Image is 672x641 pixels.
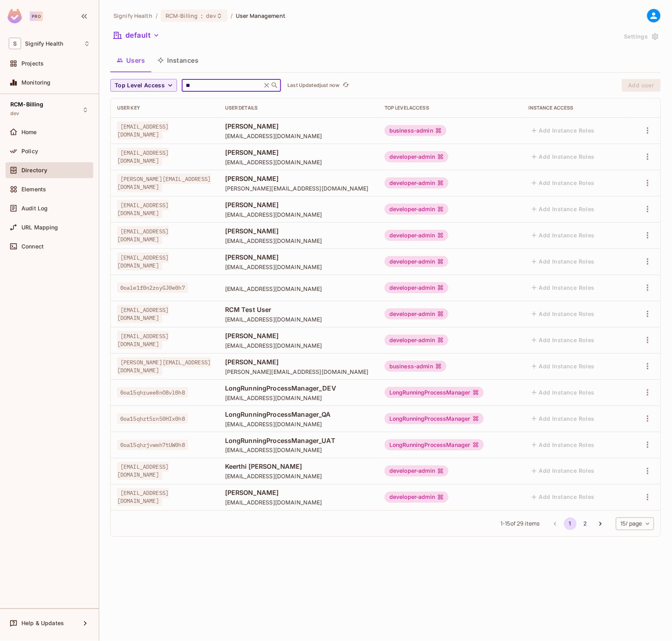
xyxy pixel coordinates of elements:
div: 15 / page [616,518,654,530]
span: Projects [21,60,44,67]
li: / [231,12,233,19]
span: [EMAIL_ADDRESS][DOMAIN_NAME] [117,462,169,480]
span: 0oale1f0n2zoyGJ0e0h7 [117,283,188,293]
span: [PERSON_NAME] [225,253,372,262]
span: [EMAIL_ADDRESS][DOMAIN_NAME] [117,305,169,323]
span: RCM Test User [225,305,372,314]
div: developer-admin [385,466,449,477]
span: [EMAIL_ADDRESS][DOMAIN_NAME] [117,252,169,271]
span: [EMAIL_ADDRESS][DOMAIN_NAME] [225,211,372,218]
button: Add Instance Roles [529,281,598,294]
span: refresh [343,81,349,89]
button: Add Instance Roles [529,465,598,477]
span: [EMAIL_ADDRESS][DOMAIN_NAME] [225,420,372,428]
span: [EMAIL_ADDRESS][DOMAIN_NAME] [117,121,169,140]
span: RCM-Billing [10,101,44,108]
button: default [110,29,163,42]
div: business-admin [385,361,447,372]
div: developer-admin [385,492,449,503]
div: LongRunningProcessManager [385,413,484,424]
span: [EMAIL_ADDRESS][DOMAIN_NAME] [117,148,169,166]
span: [EMAIL_ADDRESS][DOMAIN_NAME] [225,285,372,293]
button: refresh [341,81,350,90]
div: LongRunningProcessManager [385,387,484,398]
span: [EMAIL_ADDRESS][DOMAIN_NAME] [117,331,169,349]
button: Top Level Access [110,79,177,92]
span: S [9,38,21,49]
span: Click to refresh data [339,81,350,90]
span: LongRunningProcessManager_DEV [225,384,372,393]
span: [PERSON_NAME] [225,122,372,131]
button: Go to page 2 [579,518,592,530]
div: developer-admin [385,204,449,215]
span: [PERSON_NAME] [225,227,372,235]
span: [EMAIL_ADDRESS][DOMAIN_NAME] [117,200,169,218]
button: Instances [151,50,205,70]
span: : [200,13,203,19]
button: Add Instance Roles [529,491,598,504]
span: [EMAIL_ADDRESS][DOMAIN_NAME] [225,499,372,506]
span: [EMAIL_ADDRESS][DOMAIN_NAME] [225,158,372,166]
span: Top Level Access [115,81,165,90]
span: [EMAIL_ADDRESS][DOMAIN_NAME] [225,237,372,244]
span: Help & Updates [21,620,64,627]
span: [EMAIL_ADDRESS][DOMAIN_NAME] [225,132,372,140]
span: Elements [21,186,46,192]
div: business-admin [385,125,447,136]
img: SReyMgAAAABJRU5ErkJggg== [8,9,22,23]
span: 0oa15qhzt5rn50HIx0h8 [117,414,188,424]
span: Keerthi [PERSON_NAME] [225,462,372,471]
span: [PERSON_NAME] [225,148,372,157]
p: Last Updated just now [287,82,339,89]
button: Add Instance Roles [529,150,598,163]
span: [EMAIL_ADDRESS][DOMAIN_NAME] [225,447,372,454]
span: [PERSON_NAME] [225,358,372,366]
span: Home [21,129,37,135]
span: the active workspace [114,12,152,19]
div: developer-admin [385,256,449,267]
span: [EMAIL_ADDRESS][DOMAIN_NAME] [225,316,372,323]
span: [EMAIL_ADDRESS][DOMAIN_NAME] [225,342,372,349]
button: Add Instance Roles [529,334,598,346]
span: Policy [21,148,38,154]
span: [EMAIL_ADDRESS][DOMAIN_NAME] [225,263,372,271]
div: developer-admin [385,151,449,162]
button: Go to next page [594,518,607,530]
div: developer-admin [385,335,449,346]
span: 0oa15qhruee8nO8vl0h8 [117,387,188,398]
span: 0oa15qhzjvwmh7tUW0h8 [117,440,188,450]
button: Users [110,50,151,70]
button: Add Instance Roles [529,124,598,137]
div: Top Level Access [385,105,516,111]
nav: pagination navigation [548,518,608,530]
div: User Key [117,105,212,111]
button: Add Instance Roles [529,177,598,189]
div: developer-admin [385,177,449,189]
span: URL Mapping [21,224,58,231]
span: Workspace: Signify Health [25,40,63,47]
span: Directory [21,167,47,173]
div: Pro [30,12,43,21]
button: Add Instance Roles [529,229,598,242]
span: Monitoring [21,79,51,86]
div: developer-admin [385,282,449,293]
span: [PERSON_NAME] [225,200,372,209]
button: page 1 [564,518,577,530]
button: Add Instance Roles [529,439,598,451]
span: RCM-Billing [166,12,198,19]
span: 1 - 15 of 29 items [501,520,539,528]
button: Add Instance Roles [529,203,598,216]
span: [PERSON_NAME][EMAIL_ADDRESS][DOMAIN_NAME] [225,185,372,192]
button: Add Instance Roles [529,386,598,399]
div: developer-admin [385,308,449,320]
span: [PERSON_NAME] [225,489,372,497]
span: [PERSON_NAME][EMAIL_ADDRESS][DOMAIN_NAME] [117,357,211,375]
li: / [156,12,158,19]
span: dev [206,12,216,19]
button: Add Instance Roles [529,360,598,373]
div: User Details [225,105,372,111]
div: LongRunningProcessManager [385,439,484,450]
span: dev [10,110,19,117]
button: Add Instance Roles [529,255,598,268]
span: [PERSON_NAME] [225,331,372,340]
